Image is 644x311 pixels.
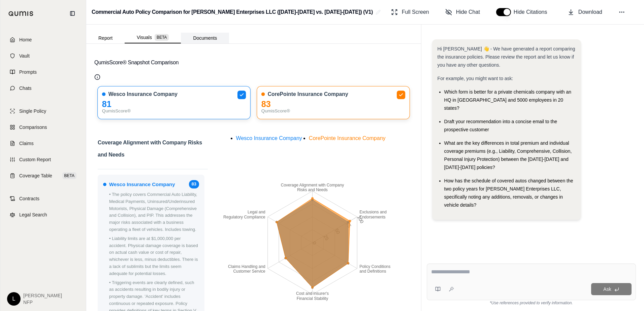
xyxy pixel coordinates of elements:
a: Claims [4,136,82,151]
span: Hide Citations [514,8,551,16]
span: Chats [19,85,32,92]
button: Collapse sidebar [67,8,78,19]
span: NFP [23,299,62,306]
span: For example, you might want to ask: [438,76,513,81]
tspan: and Definitions [359,269,386,274]
a: Contracts [4,191,82,206]
a: Custom Report [4,152,82,167]
a: Coverage TableBETA [4,168,82,183]
div: 81 [102,101,246,108]
button: Hide Chat [443,5,483,19]
div: QumisScore® [261,108,405,115]
span: What are the key differences in total premium and individual coverage premiums (e.g., Liability, ... [444,140,572,170]
tspan: Claims Handling and [228,264,265,269]
h2: Commercial Auto Policy Comparison for [PERSON_NAME] Enterprises LLC ([DATE]-[DATE] vs. [DATE]-[DA... [92,6,373,18]
span: Wesco Insurance Company [109,180,175,188]
span: CorePointe Insurance Company [268,91,348,98]
span: BETA [155,34,169,41]
span: Legal Search [19,211,47,218]
tspan: Risks and Needs [297,187,328,192]
button: Full Screen [388,5,432,19]
span: Wesco Insurance Company [108,91,178,98]
span: Ask [603,286,611,292]
div: L [7,292,21,306]
tspan: Cost and Insurer's [296,291,329,296]
span: Coverage Table [19,172,52,179]
div: 83 [261,101,405,108]
span: BETA [62,172,76,179]
a: Vault [4,48,82,63]
a: Home [4,32,82,47]
span: Comparisons [19,124,47,131]
p: • The policy covers Commercial Auto Liability, Medical Payments, Uninsured/Underinsured Motorists... [109,191,199,233]
button: Qumis Score Info [94,74,100,80]
tspan: Customer Service [233,269,265,274]
a: Comparisons [4,120,82,135]
span: Hi [PERSON_NAME] 👋 - We have generated a report comparing the insurance policies. Please review t... [438,46,575,68]
tspan: 100 [356,215,365,224]
tspan: Coverage Alignment with Company [281,183,344,187]
button: Report [86,33,125,43]
a: Prompts [4,65,82,79]
tspan: Regulatory Compliance [223,215,265,219]
span: Prompts [19,69,37,75]
div: QumisScore® [102,108,246,115]
a: Chats [4,81,82,96]
button: Visuals [125,32,181,43]
span: Single Policy [19,108,46,114]
button: Download [565,5,605,19]
tspan: Legal and [248,210,265,215]
span: Custom Report [19,156,51,163]
button: QumisScore® Snapshot Comparison [94,52,413,73]
span: Draft your recommendation into a concise email to the prospective customer [444,119,557,132]
div: *Use references provided to verify information. [427,300,636,306]
a: Legal Search [4,207,82,222]
span: How has the schedule of covered autos changed between the two policy years for [PERSON_NAME] Ente... [444,178,573,208]
span: [PERSON_NAME] [23,292,62,299]
a: Single Policy [4,104,82,118]
span: Which form is better for a private chemicals company with an HQ in [GEOGRAPHIC_DATA] and 5000 emp... [444,89,571,111]
tspan: Exclusions and [359,210,387,215]
span: Hide Chat [456,8,480,16]
tspan: Endorsements [359,215,385,219]
p: • Liability limits are at $1,000,000 per accident. Physical damage coverage is based on actual ca... [109,235,199,277]
span: Wesco Insurance Company [236,135,302,141]
tspan: Financial Stability [297,296,328,301]
span: Vault [19,53,30,59]
img: Qumis Logo [8,11,34,16]
span: Contracts [19,195,39,202]
h2: Coverage Alignment with Company Risks and Needs [98,137,208,165]
button: Documents [181,33,229,43]
span: Claims [19,140,34,147]
button: Ask [591,283,632,295]
span: 83 [189,180,199,188]
span: Home [19,36,32,43]
span: Full Screen [402,8,429,16]
span: CorePointe Insurance Company [309,135,386,141]
span: Download [578,8,602,16]
tspan: Policy Conditions [359,264,390,269]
